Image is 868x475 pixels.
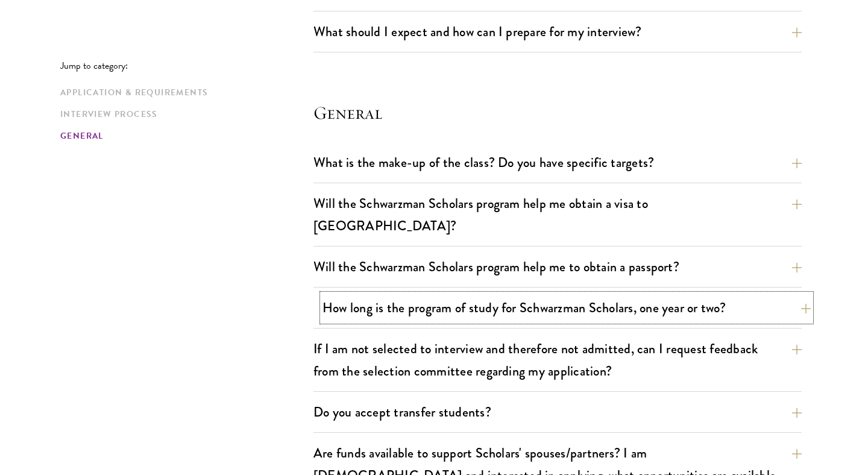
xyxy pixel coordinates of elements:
[60,86,306,99] a: Application & Requirements
[313,190,802,239] button: Will the Schwarzman Scholars program help me obtain a visa to [GEOGRAPHIC_DATA]?
[313,149,802,176] button: What is the make-up of the class? Do you have specific targets?
[313,101,802,125] h4: General
[313,335,802,385] button: If I am not selected to interview and therefore not admitted, can I request feedback from the sel...
[322,294,811,321] button: How long is the program of study for Schwarzman Scholars, one year or two?
[60,130,306,142] a: General
[60,60,313,71] p: Jump to category:
[313,253,802,280] button: Will the Schwarzman Scholars program help me to obtain a passport?
[60,108,306,121] a: Interview Process
[313,18,802,45] button: What should I expect and how can I prepare for my interview?
[313,398,802,426] button: Do you accept transfer students?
